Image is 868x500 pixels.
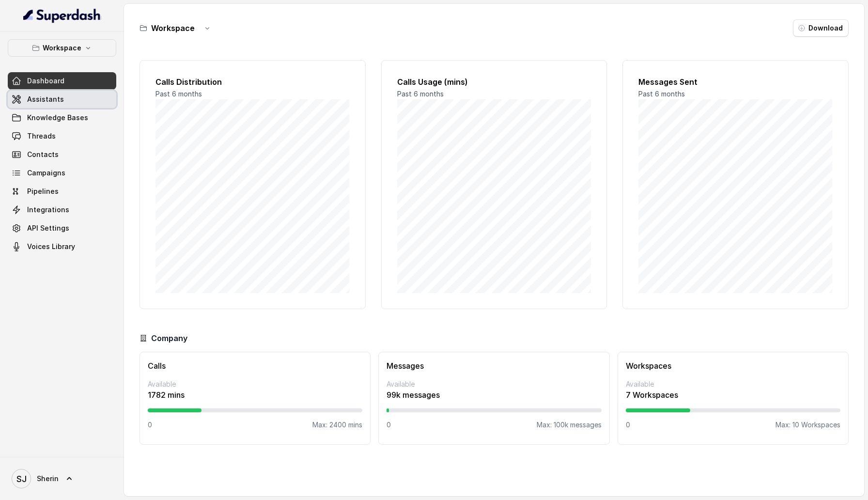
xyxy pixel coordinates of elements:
[27,168,65,178] span: Campaigns
[27,131,56,141] span: Threads
[793,19,849,37] button: Download
[638,90,685,98] span: Past 6 months
[27,113,88,123] span: Knowledge Bases
[638,76,833,88] h2: Messages Sent
[37,474,59,484] span: Sherin
[16,474,27,484] text: SJ
[387,389,601,401] p: 99k messages
[155,90,202,98] span: Past 6 months
[312,420,362,430] p: Max: 2400 mins
[8,219,116,237] a: API Settings
[8,91,116,108] a: Assistants
[387,360,601,372] h3: Messages
[148,379,362,389] p: Available
[27,94,64,104] span: Assistants
[626,389,840,401] p: 7 Workspaces
[8,465,116,492] a: Sherin
[626,360,840,372] h3: Workspaces
[8,146,116,163] a: Contacts
[8,39,116,57] button: Workspace
[27,242,75,251] span: Voices Library
[27,187,59,196] span: Pipelines
[27,76,64,86] span: Dashboard
[43,42,81,54] p: Workspace
[626,420,630,430] p: 0
[27,205,69,215] span: Integrations
[387,420,391,430] p: 0
[8,164,116,182] a: Campaigns
[155,76,350,88] h2: Calls Distribution
[626,379,840,389] p: Available
[397,90,444,98] span: Past 6 months
[23,8,101,23] img: light.svg
[151,332,187,344] h3: Company
[148,389,362,401] p: 1782 mins
[387,379,601,389] p: Available
[8,127,116,145] a: Threads
[148,360,362,372] h3: Calls
[8,238,116,255] a: Voices Library
[537,420,602,430] p: Max: 100k messages
[8,183,116,200] a: Pipelines
[148,420,152,430] p: 0
[397,76,591,88] h2: Calls Usage (mins)
[151,22,195,34] h3: Workspace
[27,223,69,233] span: API Settings
[8,72,116,90] a: Dashboard
[775,420,840,430] p: Max: 10 Workspaces
[8,201,116,219] a: Integrations
[8,109,116,126] a: Knowledge Bases
[27,150,59,159] span: Contacts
